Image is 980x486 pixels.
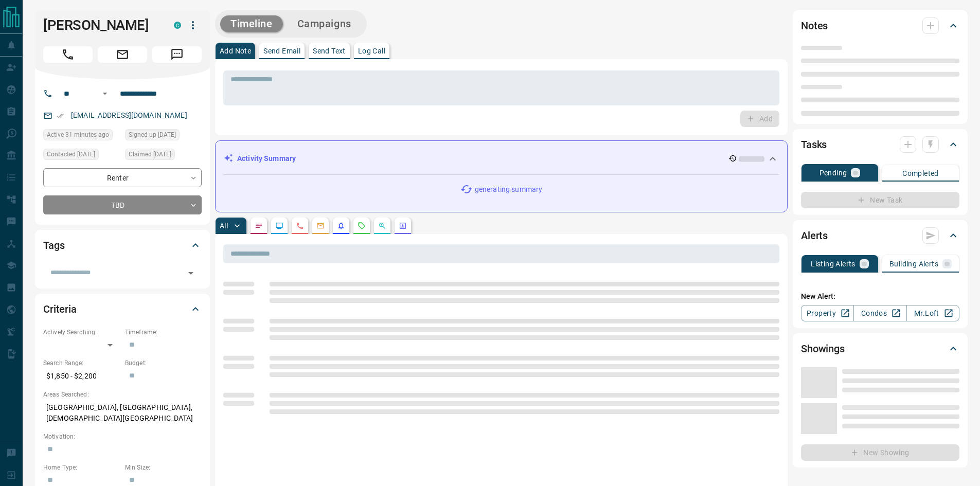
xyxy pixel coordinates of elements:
[125,328,202,337] p: Timeframe:
[125,149,202,163] div: Tue Aug 12 2025
[220,15,283,32] button: Timeline
[43,237,64,254] h2: Tags
[358,47,385,55] p: Log Call
[853,305,906,321] a: Condos
[184,266,198,280] button: Open
[313,47,346,55] p: Send Text
[224,149,779,168] div: Activity Summary
[296,222,304,230] svg: Calls
[275,222,283,230] svg: Lead Browsing Activity
[801,336,959,361] div: Showings
[399,222,407,230] svg: Agent Actions
[263,47,300,55] p: Send Email
[475,184,542,195] p: generating summary
[43,129,120,143] div: Wed Aug 13 2025
[99,87,111,100] button: Open
[43,432,202,441] p: Motivation:
[378,222,386,230] svg: Opportunities
[220,222,228,229] p: All
[801,305,854,321] a: Property
[255,222,263,230] svg: Notes
[98,46,147,63] span: Email
[801,136,827,153] h2: Tasks
[47,149,95,159] span: Contacted [DATE]
[43,168,202,187] div: Renter
[316,222,325,230] svg: Emails
[125,129,202,143] div: Mon Aug 11 2025
[43,368,120,385] p: $1,850 - $2,200
[129,149,171,159] span: Claimed [DATE]
[43,233,202,258] div: Tags
[43,390,202,399] p: Areas Searched:
[801,17,828,34] h2: Notes
[43,301,77,317] h2: Criteria
[129,130,176,140] span: Signed up [DATE]
[801,223,959,248] div: Alerts
[237,153,296,164] p: Activity Summary
[43,195,202,214] div: TBD
[801,13,959,38] div: Notes
[801,291,959,302] p: New Alert:
[889,260,938,267] p: Building Alerts
[906,305,959,321] a: Mr.Loft
[43,149,120,163] div: Tue Aug 12 2025
[43,17,158,33] h1: [PERSON_NAME]
[811,260,856,267] p: Listing Alerts
[287,15,362,32] button: Campaigns
[71,111,187,119] a: [EMAIL_ADDRESS][DOMAIN_NAME]
[337,222,345,230] svg: Listing Alerts
[819,169,847,176] p: Pending
[125,358,202,368] p: Budget:
[801,227,828,244] h2: Alerts
[43,358,120,368] p: Search Range:
[152,46,202,63] span: Message
[801,340,845,357] h2: Showings
[43,297,202,321] div: Criteria
[43,463,120,472] p: Home Type:
[43,399,202,427] p: [GEOGRAPHIC_DATA], [GEOGRAPHIC_DATA], [DEMOGRAPHIC_DATA][GEOGRAPHIC_DATA]
[358,222,366,230] svg: Requests
[801,132,959,157] div: Tasks
[43,328,120,337] p: Actively Searching:
[902,170,939,177] p: Completed
[125,463,202,472] p: Min Size:
[47,130,109,140] span: Active 31 minutes ago
[220,47,251,55] p: Add Note
[174,22,181,29] div: condos.ca
[43,46,93,63] span: Call
[57,112,64,119] svg: Email Verified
